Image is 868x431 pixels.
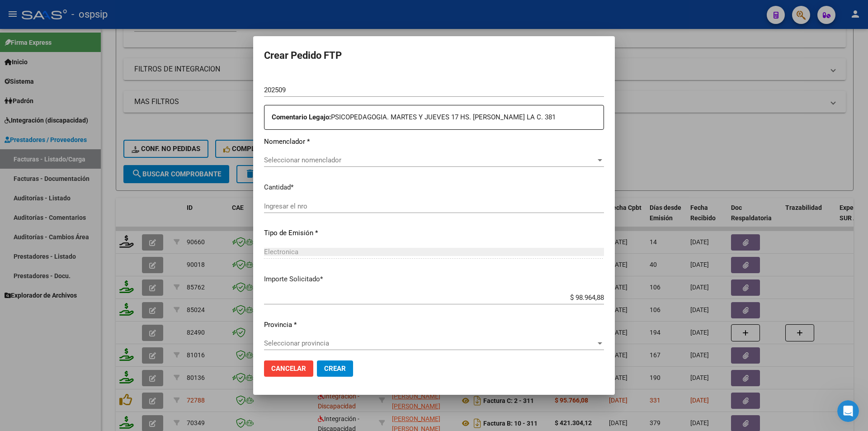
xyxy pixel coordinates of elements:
iframe: Intercom live chat [837,400,859,422]
p: Nomenclador * [264,137,604,147]
p: Provincia * [264,320,604,330]
span: Cancelar [271,365,306,373]
p: Tipo de Emisión * [264,228,604,238]
h2: Crear Pedido FTP [264,47,604,64]
strong: Comentario Legajo: [272,113,331,121]
span: Seleccionar nomenclador [264,156,596,164]
button: Cancelar [264,360,313,377]
p: Importe Solicitado [264,274,604,284]
p: Cantidad [264,182,604,193]
span: Seleccionar provincia [264,339,596,347]
span: Electronica [264,248,298,256]
span: Crear [324,365,346,373]
p: PSICOPEDAGOGIA. MARTES Y JUEVES 17 HS. [PERSON_NAME] LA C. 381 [272,112,604,123]
button: Crear [317,360,353,377]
